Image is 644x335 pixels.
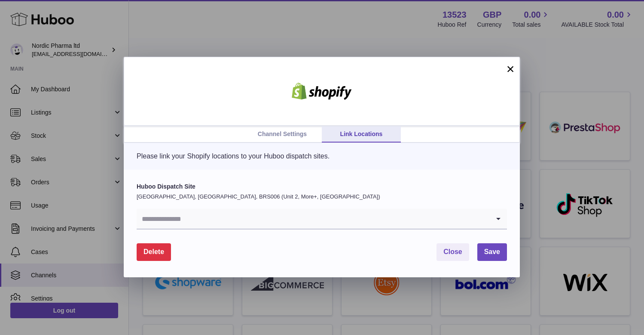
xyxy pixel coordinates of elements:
p: Please link your Shopify locations to your Huboo dispatch sites. [137,152,507,161]
span: Delete [143,248,164,255]
input: Search for option [137,209,490,229]
button: Save [477,243,507,261]
a: Channel Settings [243,126,322,143]
button: Close [436,243,469,261]
label: Huboo Dispatch Site [137,183,507,191]
button: × [505,64,516,74]
img: shopify [285,83,358,100]
a: Link Locations [322,126,401,143]
button: Delete [137,243,171,261]
span: Save [484,248,500,255]
div: Search for option [137,209,507,230]
p: [GEOGRAPHIC_DATA], [GEOGRAPHIC_DATA], BRS006 (Unit 2, More+, [GEOGRAPHIC_DATA]) [137,193,507,201]
span: Close [443,248,462,255]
